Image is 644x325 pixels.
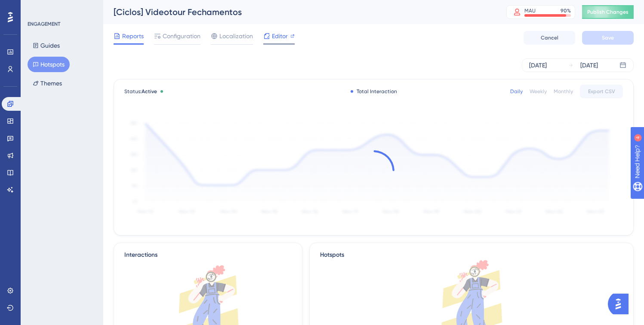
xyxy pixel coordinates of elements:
div: Interactions [124,250,157,260]
span: Save [602,34,614,41]
div: [DATE] [529,60,547,70]
button: Publish Changes [582,5,634,19]
div: 4 [60,4,62,11]
div: Total Interaction [351,88,397,95]
span: Configuration [163,31,200,41]
span: Editor [272,31,288,41]
div: ENGAGEMENT [28,21,60,27]
span: Active [142,88,157,94]
div: MAU [524,7,536,14]
span: Cancel [541,34,558,41]
span: Status: [124,88,157,95]
button: Themes [28,76,67,91]
div: Monthly [554,88,573,95]
div: Hotspots [320,250,623,260]
span: Reports [122,31,144,41]
div: [Ciclos] Videotour Fechamentos [114,6,485,18]
div: Daily [510,88,523,95]
div: [DATE] [580,60,598,70]
div: 90 % [561,7,571,14]
span: Localization [219,31,253,41]
button: Save [582,31,634,45]
span: Publish Changes [587,9,629,15]
div: Weekly [530,88,547,95]
button: Export CSV [580,85,623,98]
span: Export CSV [588,88,615,95]
button: Hotspots [28,57,70,72]
iframe: UserGuiding AI Assistant Launcher [608,291,634,317]
button: Guides [28,38,65,53]
span: Need Help? [20,2,54,12]
button: Cancel [524,31,575,45]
